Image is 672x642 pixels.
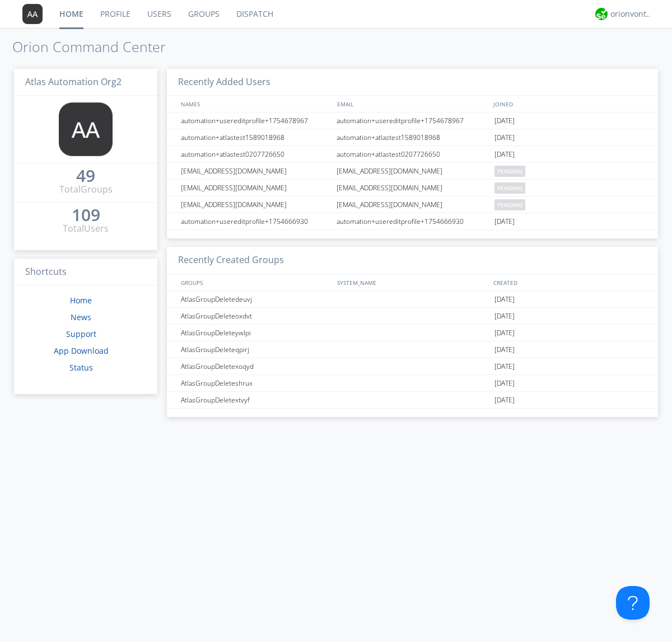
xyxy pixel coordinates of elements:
div: Total Groups [59,183,113,196]
div: AtlasGroupDeleteoxdvt [178,308,333,324]
span: [DATE] [494,129,515,146]
div: CREATED [491,274,647,290]
a: [EMAIL_ADDRESS][DOMAIN_NAME][EMAIL_ADDRESS][DOMAIN_NAME]pending [167,163,658,180]
span: [DATE] [494,358,515,375]
div: orionvontas+atlas+automation+org2 [610,8,652,20]
div: Total Users [63,222,109,235]
div: AtlasGroupDeleteshrux [178,375,333,391]
a: 109 [72,209,100,222]
div: NAMES [178,96,332,112]
a: AtlasGroupDeleteshrux[DATE] [167,375,658,392]
div: EMAIL [334,96,491,112]
div: [EMAIL_ADDRESS][DOMAIN_NAME] [178,180,333,196]
span: pending [494,182,525,194]
span: pending [494,199,525,210]
div: automation+usereditprofile+1754666930 [334,213,492,229]
span: [DATE] [494,392,515,409]
div: AtlasGroupDeletexoqyd [178,358,333,374]
a: News [71,312,91,322]
div: 49 [76,170,95,181]
img: 29d36aed6fa347d5a1537e7736e6aa13 [595,8,608,20]
span: [DATE] [494,113,515,129]
div: AtlasGroupDeleteywlpi [178,325,333,341]
span: Atlas Automation Org2 [25,76,122,88]
a: automation+usereditprofile+1754666930automation+usereditprofile+1754666930[DATE] [167,213,658,230]
div: [EMAIL_ADDRESS][DOMAIN_NAME] [334,196,492,213]
div: automation+usereditprofile+1754678967 [334,113,492,129]
a: AtlasGroupDeleteywlpi[DATE] [167,325,658,341]
span: [DATE] [494,308,515,325]
div: automation+atlastest1589018968 [334,129,492,146]
a: automation+atlastest1589018968automation+atlastest1589018968[DATE] [167,129,658,146]
a: [EMAIL_ADDRESS][DOMAIN_NAME][EMAIL_ADDRESS][DOMAIN_NAME]pending [167,196,658,213]
span: [DATE] [494,213,515,230]
span: pending [494,166,525,177]
h3: Recently Created Groups [167,247,658,274]
span: [DATE] [494,375,515,392]
span: [DATE] [494,325,515,341]
a: automation+atlastest0207726650automation+atlastest0207726650[DATE] [167,146,658,163]
div: 109 [72,209,100,221]
a: AtlasGroupDeletextvyf[DATE] [167,392,658,409]
a: App Download [54,345,109,356]
span: [DATE] [494,341,515,358]
div: automation+usereditprofile+1754666930 [178,213,333,229]
div: [EMAIL_ADDRESS][DOMAIN_NAME] [178,163,333,179]
a: AtlasGroupDeletexoqyd[DATE] [167,358,658,375]
div: automation+usereditprofile+1754678967 [178,113,333,129]
div: [EMAIL_ADDRESS][DOMAIN_NAME] [334,180,492,196]
a: AtlasGroupDeletedeuvj[DATE] [167,291,658,308]
img: 373638.png [59,102,113,156]
a: AtlasGroupDeleteqpirj[DATE] [167,341,658,358]
div: automation+atlastest0207726650 [178,146,333,162]
a: [EMAIL_ADDRESS][DOMAIN_NAME][EMAIL_ADDRESS][DOMAIN_NAME]pending [167,180,658,196]
div: SYSTEM_NAME [334,274,491,290]
div: [EMAIL_ADDRESS][DOMAIN_NAME] [178,196,333,213]
a: Support [66,329,96,339]
span: [DATE] [494,291,515,308]
a: AtlasGroupDeleteoxdvt[DATE] [167,308,658,325]
h3: Shortcuts [14,259,157,286]
div: JOINED [491,96,647,112]
a: Home [70,295,92,306]
a: automation+usereditprofile+1754678967automation+usereditprofile+1754678967[DATE] [167,113,658,129]
span: [DATE] [494,146,515,163]
div: AtlasGroupDeletextvyf [178,392,333,408]
div: [EMAIL_ADDRESS][DOMAIN_NAME] [334,163,492,179]
div: AtlasGroupDeletedeuvj [178,291,333,307]
div: GROUPS [178,274,332,290]
div: AtlasGroupDeleteqpirj [178,341,333,358]
h3: Recently Added Users [167,69,658,96]
a: Status [69,362,93,373]
div: automation+atlastest1589018968 [178,129,333,146]
a: 49 [76,170,95,183]
img: 373638.png [22,4,43,24]
iframe: Toggle Customer Support [616,586,650,620]
div: automation+atlastest0207726650 [334,146,492,162]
